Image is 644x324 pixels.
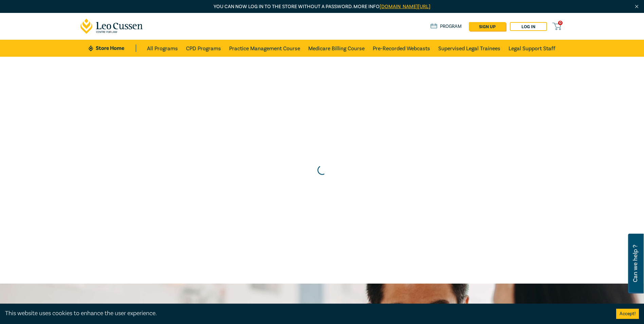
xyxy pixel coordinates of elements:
[438,40,500,57] a: Supervised Legal Trainees
[634,4,640,10] img: Close
[558,21,563,25] span: 0
[89,44,136,52] a: Store Home
[373,40,430,57] a: Pre-Recorded Webcasts
[632,238,639,289] span: Can we help ?
[616,309,639,319] button: Accept cookies
[509,40,555,57] a: Legal Support Staff
[80,3,564,11] p: You can now log in to the store without a password. More info
[308,40,365,57] a: Medicare Billing Course
[469,22,506,31] a: sign up
[430,23,462,30] a: Program
[186,40,221,57] a: CPD Programs
[510,22,547,31] a: Log in
[5,309,606,318] div: This website uses cookies to enhance the user experience.
[380,3,430,10] a: [DOMAIN_NAME][URL]
[147,40,178,57] a: All Programs
[229,40,300,57] a: Practice Management Course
